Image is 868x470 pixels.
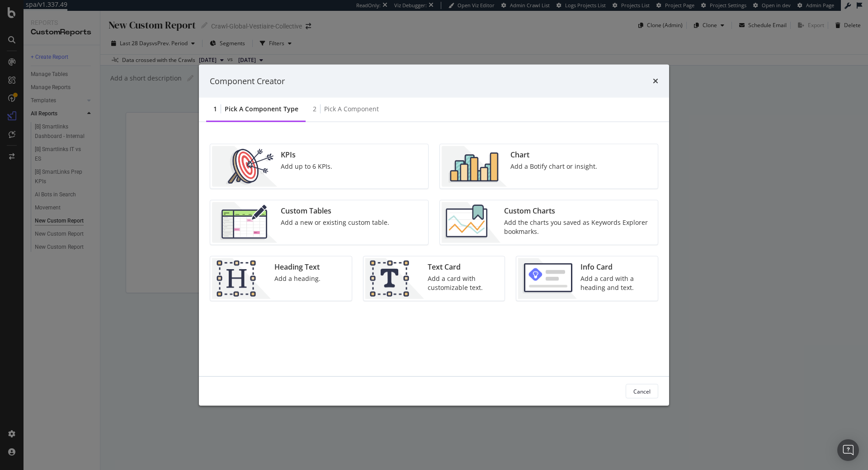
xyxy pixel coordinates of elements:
div: 1 [213,104,217,114]
div: Pick a Component [324,104,379,114]
button: Cancel [626,384,658,399]
div: Add a new or existing custom table. [281,218,389,227]
div: Custom Charts [504,206,652,216]
div: Info Card [580,262,652,272]
div: Add a Botify chart or insight. [510,162,597,171]
img: CzM_nd8v.png [212,202,277,243]
div: Heading Text [274,262,321,272]
div: KPIs [281,150,332,160]
div: times [653,75,658,87]
div: Add a card with a heading and text. [580,274,652,292]
div: Add a heading. [274,274,321,283]
div: Text Card [428,262,500,272]
div: Add the charts you saved as Keywords Explorer bookmarks. [504,218,652,236]
div: Cancel [633,387,651,395]
div: Pick a Component type [225,104,298,114]
div: Open Intercom Messenger [837,439,859,461]
div: 2 [313,104,316,114]
img: BHjNRGjj.png [442,146,507,187]
img: Chdk0Fza.png [442,202,500,243]
div: Chart [510,150,597,160]
div: Custom Tables [281,206,389,216]
div: Add a card with customizable text. [428,274,500,292]
img: CtJ9-kHf.png [212,258,271,299]
img: 9fcGIRyhgxRLRpur6FCk681sBQ4rDmX99LnU5EkywwAAAAAElFTkSuQmCC [518,258,577,299]
img: CIPqJSrR.png [365,258,424,299]
div: Add up to 6 KPIs. [281,162,332,171]
img: __UUOcd1.png [212,146,277,187]
div: Component Creator [210,75,285,87]
div: modal [199,64,669,406]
